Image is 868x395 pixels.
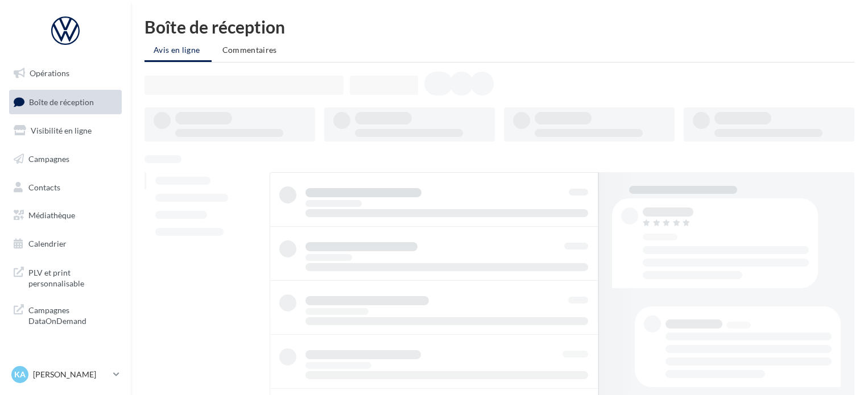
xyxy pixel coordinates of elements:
span: Campagnes DataOnDemand [28,302,117,327]
a: Calendrier [7,232,124,256]
a: Opérations [7,61,124,85]
p: [PERSON_NAME] [33,369,109,380]
span: Médiathèque [28,210,75,220]
span: Commentaires [222,45,277,55]
a: Campagnes DataOnDemand [7,298,124,331]
span: Contacts [28,182,60,192]
a: Visibilité en ligne [7,119,124,143]
a: Campagnes [7,147,124,171]
a: Boîte de réception [7,90,124,114]
a: KA [PERSON_NAME] [9,364,122,385]
div: Boîte de réception [144,18,854,35]
span: Campagnes [28,154,69,164]
span: Calendrier [28,239,67,248]
span: Visibilité en ligne [31,126,92,135]
span: Opérations [30,68,69,78]
span: KA [14,369,26,380]
a: PLV et print personnalisable [7,260,124,294]
a: Contacts [7,176,124,199]
a: Médiathèque [7,203,124,227]
span: Boîte de réception [29,97,94,106]
span: PLV et print personnalisable [28,265,117,289]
